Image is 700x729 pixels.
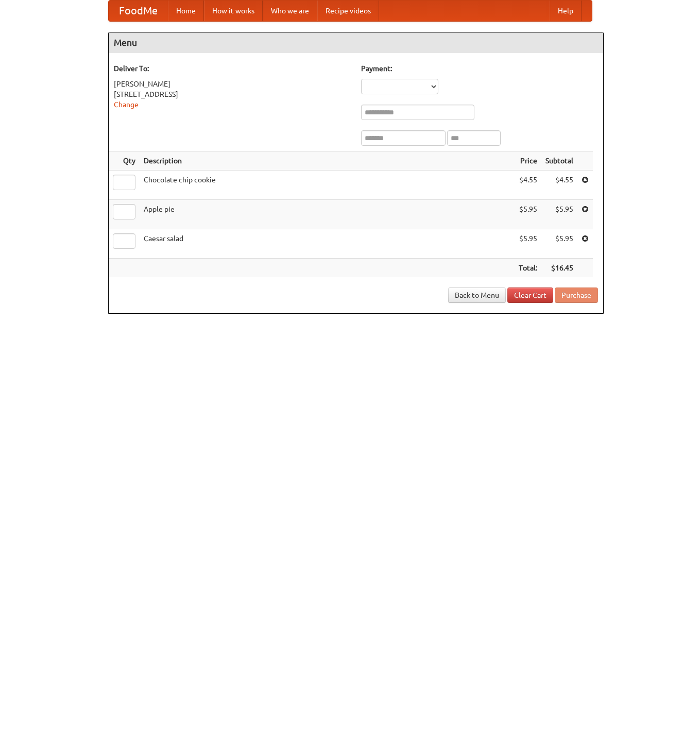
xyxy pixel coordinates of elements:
[515,229,541,259] td: $5.95
[361,63,598,74] h5: Payment:
[507,287,553,303] a: Clear Cart
[114,63,351,74] h5: Deliver To:
[515,151,541,171] th: Price
[555,287,598,303] button: Purchase
[140,171,515,200] td: Chocolate chip cookie
[541,171,577,200] td: $4.55
[448,287,506,303] a: Back to Menu
[109,1,168,21] a: FoodMe
[140,151,515,171] th: Description
[168,1,204,21] a: Home
[263,1,317,21] a: Who we are
[140,229,515,259] td: Caesar salad
[515,200,541,229] td: $5.95
[541,229,577,259] td: $5.95
[109,32,603,53] h4: Menu
[515,171,541,200] td: $4.55
[515,259,541,278] th: Total:
[140,200,515,229] td: Apple pie
[550,1,582,21] a: Help
[541,259,577,278] th: $16.45
[541,151,577,171] th: Subtotal
[317,1,379,21] a: Recipe videos
[114,79,351,89] div: [PERSON_NAME]
[541,200,577,229] td: $5.95
[109,151,140,171] th: Qty
[114,100,139,109] a: Change
[204,1,263,21] a: How it works
[114,89,351,99] div: [STREET_ADDRESS]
